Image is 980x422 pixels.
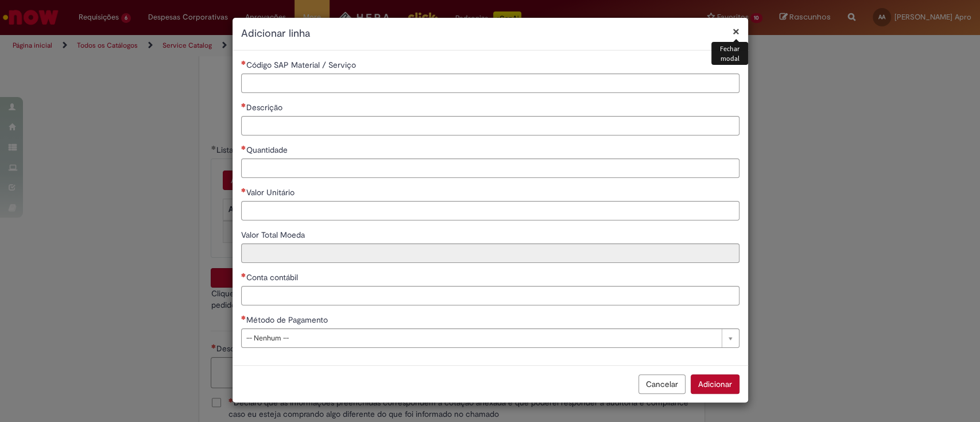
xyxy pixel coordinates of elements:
input: Valor Unitário [241,201,739,220]
button: Fechar modal [733,25,739,37]
span: Necessários [241,60,246,65]
span: Quantidade [246,145,290,155]
input: Conta contábil [241,286,739,305]
span: Código SAP Material / Serviço [246,60,358,70]
button: Adicionar [691,374,739,394]
h2: Adicionar linha [241,26,739,41]
input: Quantidade [241,158,739,178]
span: Necessários [241,103,246,107]
span: Valor Unitário [246,187,297,198]
span: Necessários [241,315,246,320]
span: -- Nenhum -- [246,329,716,347]
span: Somente leitura - Valor Total Moeda [241,230,307,240]
div: Fechar modal [711,42,747,65]
span: Necessários [241,145,246,150]
span: Método de Pagamento [246,315,330,325]
span: Necessários [241,273,246,277]
span: Necessários [241,188,246,192]
button: Cancelar [638,374,685,394]
span: Descrição [246,102,285,113]
input: Descrição [241,116,739,135]
input: Código SAP Material / Serviço [241,73,739,93]
input: Valor Total Moeda [241,243,739,263]
span: Conta contábil [246,272,300,282]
